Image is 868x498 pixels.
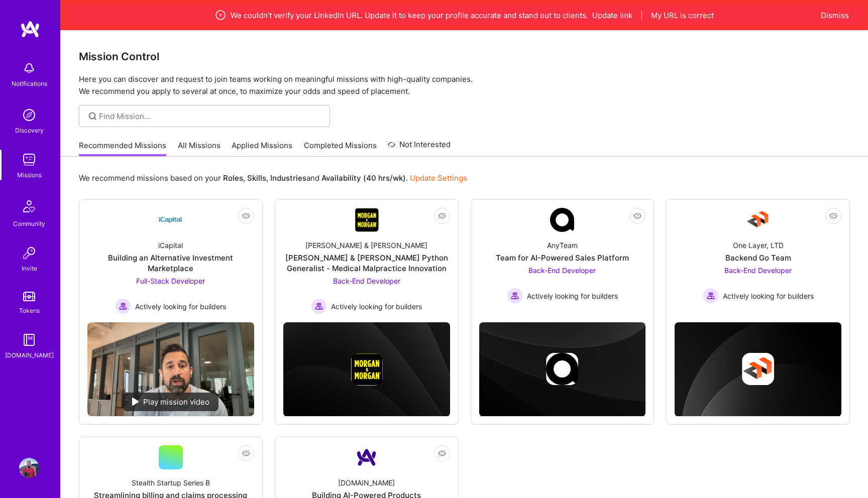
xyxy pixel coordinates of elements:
img: Company Logo [355,445,379,469]
div: Invite [22,263,37,274]
a: Company LogoAnyTeamTeam for AI-Powered Sales PlatformBack-End Developer Actively looking for buil... [479,208,646,308]
div: We couldn’t verify your LinkedIn URL. Update it to keep your profile accurate and stand out to cl... [113,9,816,21]
div: One Layer, LTD [733,240,784,251]
i: icon EyeClosed [829,212,837,220]
a: Not Interested [388,139,451,157]
span: Actively looking for builders [723,291,814,301]
img: teamwork [19,150,39,170]
img: Company Logo [355,208,379,232]
button: Dismiss [821,10,849,21]
img: cover [283,322,450,417]
div: Play mission video [123,393,219,411]
img: cover [479,322,646,417]
div: iCapital [158,240,183,251]
img: bell [19,58,39,78]
span: Back-End Developer [333,277,400,285]
img: discovery [19,105,39,125]
b: Skills [247,173,266,183]
img: guide book [19,330,39,350]
a: Update Settings [410,173,467,183]
img: Company Logo [550,208,574,232]
img: Actively looking for builders [507,288,523,304]
a: Completed Missions [304,140,377,157]
div: Stealth Startup Series B [132,477,210,488]
div: Missions [17,170,42,180]
b: Industries [270,173,306,183]
img: Community [17,194,41,218]
button: My URL is correct [651,10,714,21]
p: We recommend missions based on your , , and . [79,173,467,183]
i: icon EyeClosed [438,212,446,220]
img: Company logo [351,353,383,386]
i: icon EyeClosed [242,449,250,457]
i: icon EyeClosed [242,212,250,220]
img: Actively looking for builders [311,298,327,314]
h3: Mission Control [79,50,850,63]
img: No Mission [87,322,254,416]
a: Recommended Missions [79,140,166,157]
img: tokens [23,292,35,301]
b: Availability (40 hrs/wk) [321,173,406,183]
img: Company logo [742,353,774,385]
button: Update link [592,10,632,21]
a: All Missions [178,140,221,157]
a: Company Logo[PERSON_NAME] & [PERSON_NAME][PERSON_NAME] & [PERSON_NAME] Python Generalist - Medica... [283,208,450,314]
div: [DOMAIN_NAME] [5,350,54,360]
img: Actively looking for builders [115,298,131,314]
img: Actively looking for builders [703,288,719,304]
div: Tokens [19,305,40,316]
span: Back-End Developer [724,266,792,275]
input: Find Mission... [99,111,322,121]
span: Actively looking for builders [331,301,422,312]
div: [PERSON_NAME] & [PERSON_NAME] [305,240,427,251]
a: Applied Missions [232,140,292,157]
div: Notifications [12,78,47,89]
img: Company Logo [159,208,183,232]
a: Company LogoOne Layer, LTDBackend Go TeamBack-End Developer Actively looking for buildersActively... [675,208,841,308]
i: icon SearchGrey [87,110,98,122]
img: Invite [19,243,39,263]
div: [PERSON_NAME] & [PERSON_NAME] Python Generalist - Medical Malpractice Innovation [283,253,450,274]
a: Company LogoiCapitalBuilding an Alternative Investment MarketplaceFull-Stack Developer Actively l... [87,208,254,314]
img: Company logo [546,353,578,385]
img: Company Logo [746,208,770,232]
b: Roles [223,173,243,183]
span: Back-End Developer [528,266,596,275]
img: User Avatar [19,458,39,478]
div: Discovery [15,125,44,136]
div: AnyTeam [547,240,578,251]
div: [DOMAIN_NAME] [338,477,395,488]
img: logo [20,20,40,38]
div: Backend Go Team [725,253,791,263]
i: icon EyeClosed [438,449,446,457]
span: | [640,10,643,21]
span: Actively looking for builders [135,301,226,312]
img: play [132,398,139,406]
span: Full-Stack Developer [136,277,205,285]
div: Building an Alternative Investment Marketplace [87,253,254,274]
div: Community [13,218,45,229]
a: User Avatar [17,458,42,478]
i: icon EyeClosed [633,212,641,220]
div: Team for AI-Powered Sales Platform [496,253,629,263]
img: cover [675,322,841,417]
span: Actively looking for builders [527,291,618,301]
p: Here you can discover and request to join teams working on meaningful missions with high-quality ... [79,73,850,97]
